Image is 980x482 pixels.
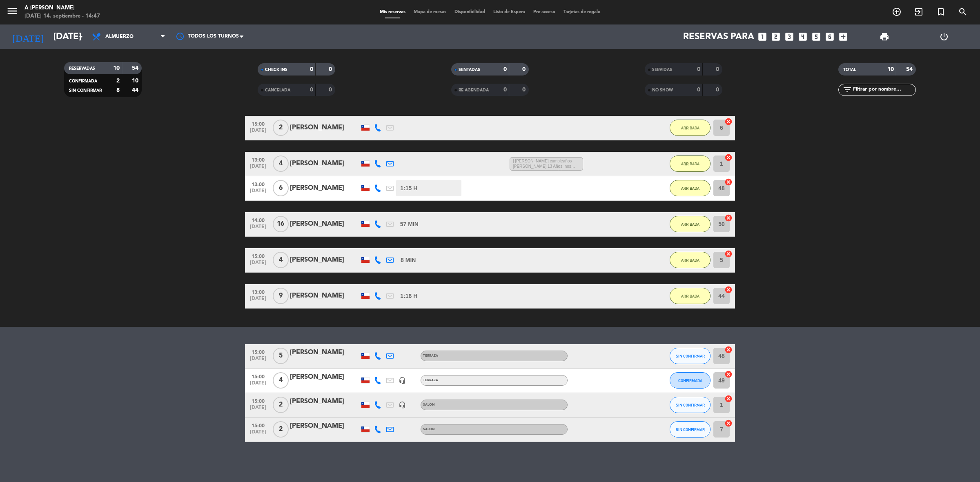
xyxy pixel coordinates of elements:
span: SIN CONFIRMAR [676,354,705,358]
div: LOG OUT [914,24,974,49]
i: turned_in_not [936,7,946,17]
i: [DATE] [6,28,49,46]
span: 15:00 [248,119,268,128]
span: 2 [273,421,289,438]
span: SIN CONFIRMAR [676,427,705,432]
strong: 10 [887,67,894,72]
span: 6 [273,180,289,196]
span: [DATE] [248,380,268,390]
span: Reservas para [683,32,754,42]
span: Mis reservas [376,10,410,14]
span: 4 [273,252,289,268]
span: 14:00 [248,215,268,224]
i: cancel [724,346,733,354]
div: [PERSON_NAME] [290,421,359,431]
i: headset_mic [399,401,406,409]
span: ARRIBADA [681,222,699,227]
span: 13:00 [248,155,268,164]
span: RE AGENDADA [459,88,489,92]
strong: 0 [503,87,507,93]
div: [PERSON_NAME] [290,158,359,169]
span: ARRIBADA [681,186,699,191]
span: SERVIDAS [652,68,672,72]
span: TERRAZA [423,379,438,382]
span: 1:15 H [400,184,417,193]
button: menu [6,5,18,20]
span: SIN CONFIRMAR [69,89,102,93]
span: CONFIRMADA [678,378,702,383]
strong: 0 [697,67,700,72]
span: 16 [273,216,289,232]
span: | [PERSON_NAME] cumpleaños [PERSON_NAME] 13 Años, nos podrían reservar dentro del salón con vista... [510,157,583,171]
span: 15:00 [248,371,268,381]
strong: 0 [329,87,334,93]
i: looks_two [771,31,781,42]
i: headset_mic [399,377,406,384]
i: cancel [724,153,733,162]
span: NO SHOW [652,88,673,92]
span: SENTADAS [459,68,480,72]
div: [DATE] 14. septiembre - 14:47 [24,12,100,20]
i: cancel [724,214,733,222]
i: exit_to_app [914,7,924,17]
div: A [PERSON_NAME] [24,4,100,12]
strong: 54 [132,65,140,71]
strong: 54 [906,67,914,72]
button: SIN CONFIRMAR [670,348,710,364]
span: 2 [273,397,289,413]
span: 13:00 [248,287,268,296]
span: CONFIRMADA [69,79,97,83]
i: add_box [838,31,849,42]
strong: 0 [716,67,721,72]
button: SIN CONFIRMAR [670,421,710,438]
i: filter_list [842,85,852,95]
strong: 0 [716,87,721,93]
i: cancel [724,419,733,427]
span: print [880,32,889,42]
button: ARRIBADA [670,180,710,196]
strong: 0 [522,67,527,72]
button: ARRIBADA [670,120,710,136]
span: Pre-acceso [529,10,559,14]
span: [DATE] [248,356,268,365]
span: 4 [273,372,289,389]
span: 15:00 [248,396,268,405]
span: SALON [423,428,435,431]
span: ARRIBADA [681,258,699,262]
div: [PERSON_NAME] [290,396,359,407]
span: SIN CONFIRMAR [676,403,705,407]
i: cancel [724,286,733,294]
span: Tarjetas de regalo [559,10,605,14]
span: SALON [423,403,435,406]
span: 15:00 [248,420,268,430]
i: cancel [724,118,733,126]
button: SIN CONFIRMAR [670,397,710,413]
button: ARRIBADA [670,216,710,232]
span: [DATE] [248,429,268,439]
strong: 0 [503,67,507,72]
span: 9 [273,288,289,304]
span: [DATE] [248,224,268,233]
button: ARRIBADA [670,155,710,172]
i: cancel [724,370,733,378]
span: Lista de Espera [489,10,529,14]
span: 4 [273,155,289,172]
span: 15:00 [248,347,268,356]
i: add_circle_outline [892,7,902,17]
div: [PERSON_NAME] [290,183,359,193]
input: Filtrar por nombre... [852,85,915,94]
span: RESERVADAS [69,67,95,71]
span: Mapa de mesas [410,10,450,14]
span: Almuerzo [105,34,134,40]
button: CONFIRMADA [670,372,710,389]
span: 2 [273,120,289,136]
i: menu [6,5,18,17]
span: Disponibilidad [450,10,489,14]
i: power_settings_new [939,32,949,42]
span: [DATE] [248,405,268,414]
i: cancel [724,250,733,258]
strong: 2 [116,78,120,84]
i: cancel [724,178,733,186]
span: [DATE] [248,164,268,173]
span: 15:00 [248,251,268,260]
